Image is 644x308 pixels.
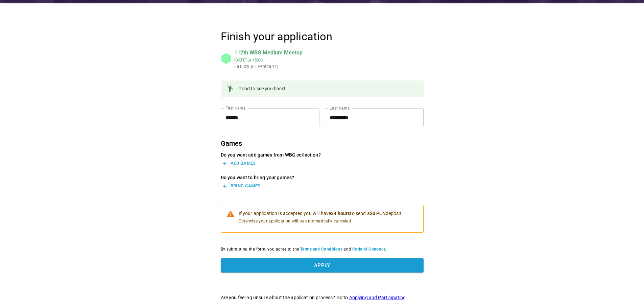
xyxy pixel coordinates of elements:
span: By submitting the form, you agree to the and . [221,246,424,253]
button: Apply [221,258,424,273]
div: 112th WBG Medium Meetup [234,49,303,57]
h6: Games [221,138,424,149]
label: First Name [225,105,245,111]
h4: Finish your application [221,30,424,43]
p: Do you want add games from WBG collection? [221,151,424,158]
a: Code of Conduct [352,247,385,252]
b: 24 hours [331,211,350,216]
div: 15:00 [252,57,263,63]
div: Good to see you back! [238,82,286,95]
p: Do you want to bring your games? [221,174,424,181]
p: If your application is accepted you will have to send a deposit. [239,210,403,217]
div: [DATE] [234,57,246,63]
label: Last Name [330,105,350,111]
p: Are you feeling unsure about the application process? Go to [221,294,424,301]
b: 20 PLN [370,211,386,216]
button: Add games [221,158,258,169]
span: Otherwise your application will be automatically canceled [239,218,403,225]
a: Terms and Conditions [300,247,342,252]
button: Bring games [221,181,262,191]
div: at [234,57,303,63]
a: Applying and Participating [349,295,406,300]
div: La Lucy, (ul. Pereca 11) [234,63,252,70]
